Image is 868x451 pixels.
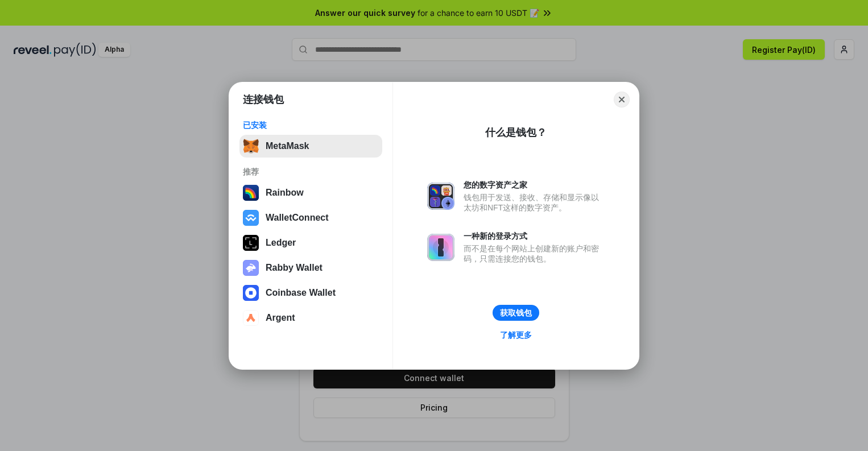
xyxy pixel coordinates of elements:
button: 获取钱包 [493,305,539,321]
div: MetaMask [266,141,309,151]
img: svg+xml,%3Csvg%20width%3D%2228%22%20height%3D%2228%22%20viewBox%3D%220%200%2028%2028%22%20fill%3D... [243,310,259,326]
div: 了解更多 [500,330,532,340]
div: 已安装 [243,120,379,130]
button: MetaMask [239,135,382,158]
button: Coinbase Wallet [239,282,382,304]
div: Rainbow [266,188,304,198]
div: 而不是在每个网站上创建新的账户和密码，只需连接您的钱包。 [464,243,605,264]
button: WalletConnect [239,206,382,229]
div: 推荐 [243,167,379,177]
img: svg+xml,%3Csvg%20width%3D%22120%22%20height%3D%22120%22%20viewBox%3D%220%200%20120%20120%22%20fil... [243,185,259,201]
div: Ledger [266,238,296,248]
img: svg+xml,%3Csvg%20xmlns%3D%22http%3A%2F%2Fwww.w3.org%2F2000%2Fsvg%22%20fill%3D%22none%22%20viewBox... [427,234,454,261]
button: Rainbow [239,181,382,204]
div: 钱包用于发送、接收、存储和显示像以太坊和NFT这样的数字资产。 [464,192,605,213]
button: Ledger [239,231,382,254]
img: svg+xml,%3Csvg%20xmlns%3D%22http%3A%2F%2Fwww.w3.org%2F2000%2Fsvg%22%20width%3D%2228%22%20height%3... [243,235,259,251]
a: 了解更多 [493,328,539,342]
button: Close [614,92,630,107]
img: svg+xml,%3Csvg%20width%3D%2228%22%20height%3D%2228%22%20viewBox%3D%220%200%2028%2028%22%20fill%3D... [243,210,259,226]
div: 获取钱包 [500,308,532,318]
div: Coinbase Wallet [266,288,336,298]
img: svg+xml,%3Csvg%20xmlns%3D%22http%3A%2F%2Fwww.w3.org%2F2000%2Fsvg%22%20fill%3D%22none%22%20viewBox... [243,260,259,276]
div: Rabby Wallet [266,263,323,273]
button: Argent [239,307,382,329]
button: Rabby Wallet [239,256,382,279]
div: Argent [266,313,295,323]
div: 什么是钱包？ [485,126,547,139]
img: svg+xml,%3Csvg%20width%3D%2228%22%20height%3D%2228%22%20viewBox%3D%220%200%2028%2028%22%20fill%3D... [243,285,259,301]
img: svg+xml,%3Csvg%20xmlns%3D%22http%3A%2F%2Fwww.w3.org%2F2000%2Fsvg%22%20fill%3D%22none%22%20viewBox... [427,183,454,210]
img: svg+xml,%3Csvg%20fill%3D%22none%22%20height%3D%2233%22%20viewBox%3D%220%200%2035%2033%22%20width%... [243,138,259,154]
div: WalletConnect [266,213,329,223]
div: 您的数字资产之家 [464,180,605,190]
h1: 连接钱包 [243,93,284,106]
div: 一种新的登录方式 [464,231,605,241]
